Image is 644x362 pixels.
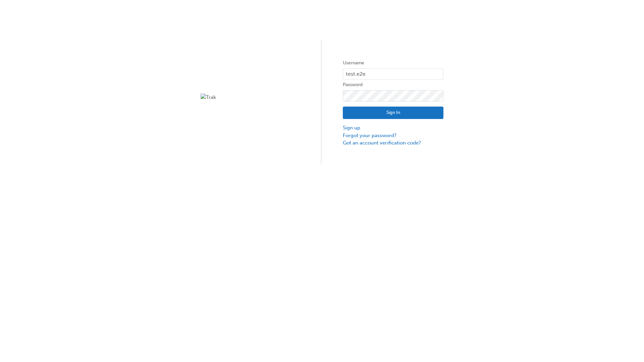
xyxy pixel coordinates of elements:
[343,132,443,139] a: Forgot your password?
[343,68,443,80] input: Username
[343,59,443,67] label: Username
[201,94,301,101] img: Trak
[343,139,443,147] a: Got an account verification code?
[343,107,443,119] button: Sign In
[343,81,443,89] label: Password
[343,124,443,132] a: Sign up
